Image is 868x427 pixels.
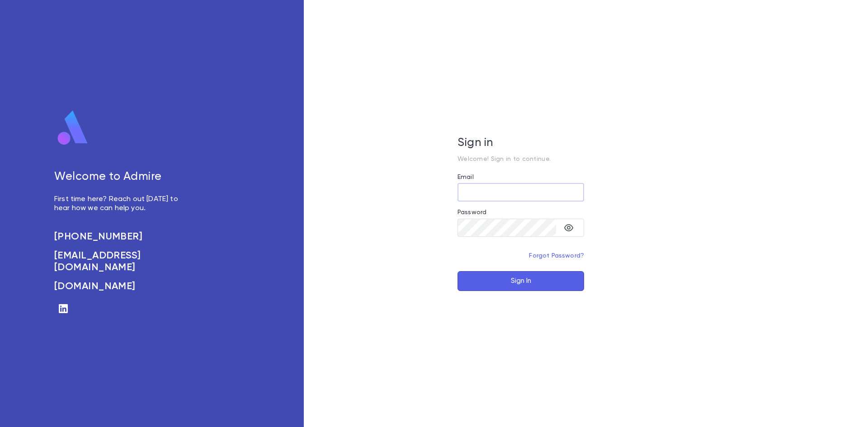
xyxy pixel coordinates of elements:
h5: Sign in [458,136,584,150]
a: [PHONE_NUMBER] [54,231,188,243]
p: First time here? Reach out [DATE] to hear how we can help you. [54,195,188,213]
button: Sign In [458,271,584,291]
img: logo [54,110,91,146]
button: toggle password visibility [560,219,578,237]
a: [DOMAIN_NAME] [54,281,188,292]
a: Forgot Password? [529,253,584,259]
h5: Welcome to Admire [54,170,188,184]
label: Password [458,209,486,216]
a: [EMAIL_ADDRESS][DOMAIN_NAME] [54,250,188,273]
p: Welcome! Sign in to continue. [458,155,584,163]
label: Email [458,174,474,181]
